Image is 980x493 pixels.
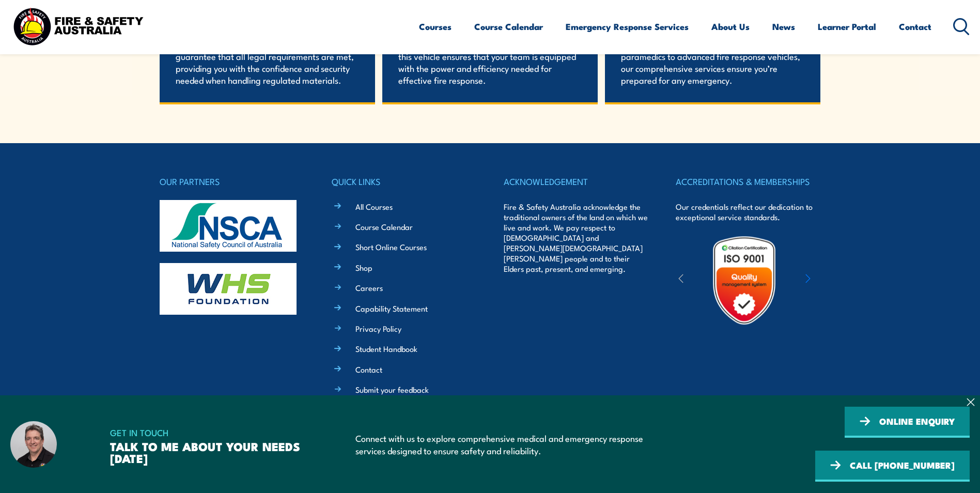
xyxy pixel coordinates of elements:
a: Contact [899,13,931,40]
span: GET IN TOUCH [110,425,313,440]
a: Course Calendar [355,221,413,232]
a: Student Handbook [355,343,417,354]
a: Submit your feedback [355,384,429,395]
h4: QUICK LINKS [332,174,476,189]
a: Shop [355,262,372,273]
img: ewpa-logo [790,263,880,298]
a: Course Calendar [474,13,543,40]
p: Our credentials reflect our dedication to exceptional service standards. [676,202,820,222]
a: About Us [711,13,750,40]
h3: TALK TO ME ABOUT YOUR NEEDS [DATE] [110,440,313,464]
p: Connect with us to explore comprehensive medical and emergency response services designed to ensu... [355,432,654,456]
img: Dave – Fire and Safety Australia [10,421,57,468]
a: Courses [419,13,452,40]
h4: ACKNOWLEDGEMENT [504,174,648,189]
a: Contact [355,364,382,375]
a: Privacy Policy [355,323,401,334]
a: ONLINE ENQUIRY [845,407,970,438]
a: CALL [PHONE_NUMBER] [815,451,970,482]
a: Emergency Response Services [566,13,689,40]
img: nsca-logo-footer [160,200,297,252]
img: whs-logo-footer [160,263,297,315]
a: Capability Statement [355,303,428,314]
a: News [772,13,795,40]
h4: ACCREDITATIONS & MEMBERSHIPS [676,174,820,189]
h4: OUR PARTNERS [160,174,304,189]
p: Fire & Safety Australia acknowledge the traditional owners of the land on which we live and work.... [504,202,648,274]
img: Untitled design (19) [699,235,789,326]
a: Learner Portal [818,13,876,40]
a: All Courses [355,201,393,212]
a: Short Online Courses [355,241,427,252]
a: Careers [355,282,383,293]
